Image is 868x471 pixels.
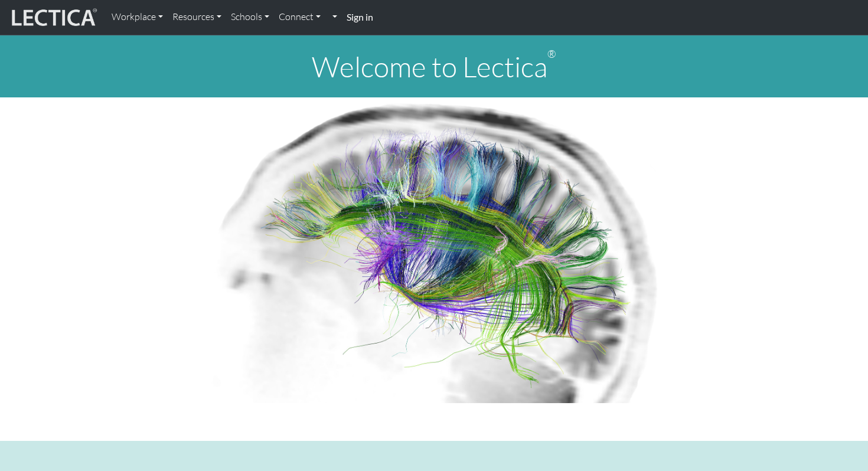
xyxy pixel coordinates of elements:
[547,47,556,60] sup: ®
[107,5,168,30] a: Workplace
[9,6,97,29] img: lecticalive
[204,97,664,403] img: Human Connectome Project Image
[226,5,274,30] a: Schools
[274,5,325,30] a: Connect
[168,5,226,30] a: Resources
[342,5,378,30] a: Sign in
[347,11,373,22] strong: Sign in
